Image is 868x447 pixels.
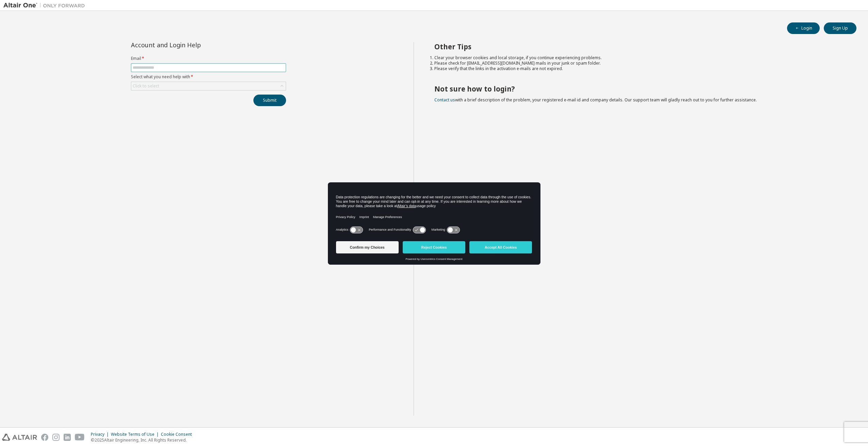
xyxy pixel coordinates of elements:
[434,97,455,103] a: Contact us
[131,82,286,90] div: Click to select
[131,56,286,61] label: Email
[824,22,856,34] button: Sign Up
[41,434,48,441] img: facebook.svg
[75,434,85,441] img: youtube.svg
[434,66,845,71] li: Please verify that the links in the activation e-mails are not expired.
[52,434,60,441] img: instagram.svg
[111,432,161,437] div: Website Terms of Use
[2,434,37,441] img: altair_logo.svg
[133,83,159,89] div: Click to select
[434,55,845,61] li: Clear your browser cookies and local storage, if you continue experiencing problems.
[161,432,196,437] div: Cookie Consent
[434,42,845,51] h2: Other Tips
[131,74,286,80] label: Select what you need help with
[131,42,255,48] div: Account and Login Help
[253,95,286,106] button: Submit
[91,437,196,443] p: © 2025 Altair Engineering, Inc. All Rights Reserved.
[91,432,111,437] div: Privacy
[434,61,845,66] li: Please check for [EMAIL_ADDRESS][DOMAIN_NAME] mails in your junk or spam folder.
[434,84,845,93] h2: Not sure how to login?
[64,434,71,441] img: linkedin.svg
[787,22,820,34] button: Login
[3,2,88,9] img: Altair One
[434,97,757,103] span: with a brief description of the problem, your registered e-mail id and company details. Our suppo...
